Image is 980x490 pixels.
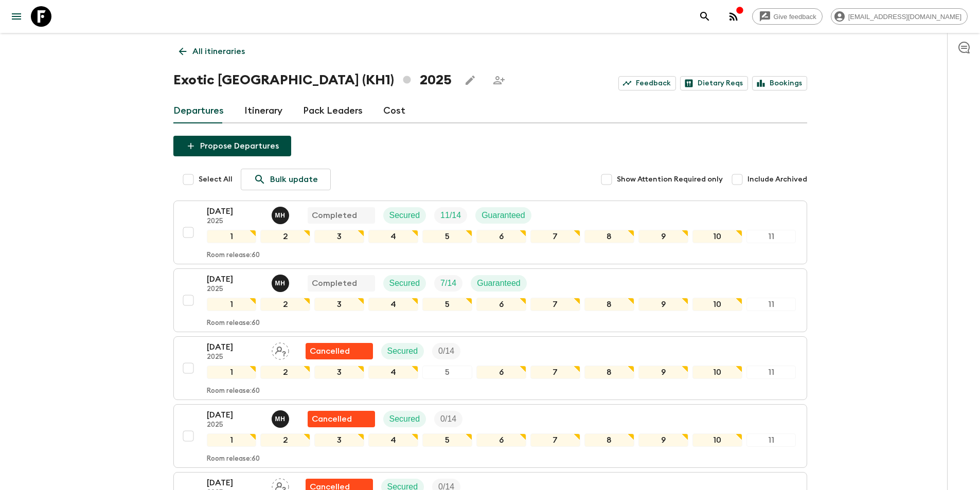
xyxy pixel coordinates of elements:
p: 0 / 14 [438,345,454,357]
a: Dietary Reqs [680,76,748,90]
div: 3 [314,298,364,311]
p: Cancelled [312,413,352,425]
p: Secured [389,413,420,425]
div: 6 [476,230,526,243]
div: 11 [746,366,796,379]
div: 1 [207,298,257,311]
p: Room release: 60 [207,251,260,260]
div: 5 [422,433,472,447]
button: Propose Departures [173,136,291,156]
div: 4 [368,230,418,243]
p: 2025 [207,217,263,226]
div: 6 [476,433,526,447]
a: Bulk update [241,169,331,190]
a: Bookings [752,76,807,90]
p: Room release: 60 [207,455,260,463]
div: 8 [584,298,634,311]
button: menu [6,6,27,27]
div: Flash Pack cancellation [306,343,373,359]
div: Secured [383,275,426,292]
div: 3 [314,433,364,447]
div: 7 [530,230,580,243]
p: All itineraries [192,45,245,58]
button: [DATE]2025Assign pack leaderFlash Pack cancellationSecuredTrip Fill1234567891011Room release:60 [173,336,807,400]
div: 9 [638,230,688,243]
div: 11 [746,298,796,311]
span: [EMAIL_ADDRESS][DOMAIN_NAME] [843,13,967,21]
div: Trip Fill [434,275,462,292]
span: Assign pack leader [272,481,289,489]
a: Departures [173,99,224,123]
p: 7 / 14 [440,277,456,289]
h1: Exotic [GEOGRAPHIC_DATA] (KH1) 2025 [173,70,452,90]
div: 8 [584,366,634,379]
p: Secured [387,345,418,357]
span: Share this itinerary [489,70,509,90]
span: Show Attention Required only [617,174,723,185]
p: [DATE] [207,273,263,285]
span: Mr. Heng Pringratana (Prefer name : James) [272,210,291,218]
div: Trip Fill [434,207,467,224]
div: Secured [383,207,426,224]
div: 4 [368,366,418,379]
div: 3 [314,366,364,379]
div: 5 [422,230,472,243]
div: 4 [368,433,418,447]
div: 2 [260,433,310,447]
div: 2 [260,366,310,379]
div: 3 [314,230,364,243]
span: Assign pack leader [272,346,289,354]
p: [DATE] [207,205,263,217]
p: Completed [312,209,357,222]
span: Mr. Heng Pringratana (Prefer name : James) [272,278,291,286]
p: Cancelled [310,345,350,357]
p: Completed [312,277,357,289]
div: 8 [584,230,634,243]
button: MH [272,410,291,428]
p: [DATE] [207,477,263,489]
div: Trip Fill [434,411,462,427]
p: 2025 [207,421,263,429]
div: 2 [260,298,310,311]
div: Flash Pack cancellation [308,411,375,427]
div: Trip Fill [432,343,460,359]
p: 2025 [207,285,263,294]
button: search adventures [694,6,715,27]
button: [DATE]2025Mr. Heng Pringratana (Prefer name : James)CompletedSecuredTrip FillGuaranteed1234567891... [173,201,807,264]
div: 6 [476,366,526,379]
div: 11 [746,433,796,447]
a: Itinerary [244,99,282,123]
span: Select All [199,174,233,185]
p: 2025 [207,353,263,361]
p: Bulk update [270,173,318,186]
div: 8 [584,433,634,447]
p: Guaranteed [482,209,525,222]
a: Feedback [618,76,676,90]
div: [EMAIL_ADDRESS][DOMAIN_NAME] [831,8,968,25]
div: 1 [207,433,257,447]
p: [DATE] [207,341,263,353]
p: Room release: 60 [207,387,260,395]
div: 9 [638,298,688,311]
p: 11 / 14 [440,209,461,222]
p: 0 / 14 [440,413,456,425]
p: Room release: 60 [207,319,260,328]
button: [DATE]2025Mr. Heng Pringratana (Prefer name : James)CompletedSecuredTrip FillGuaranteed1234567891... [173,268,807,332]
div: Secured [381,343,424,359]
div: 10 [692,230,742,243]
div: 11 [746,230,796,243]
button: [DATE]2025Mr. Heng Pringratana (Prefer name : James)Flash Pack cancellationSecuredTrip Fill123456... [173,404,807,468]
a: All itineraries [173,41,251,62]
div: 2 [260,230,310,243]
div: 7 [530,298,580,311]
div: 10 [692,366,742,379]
p: [DATE] [207,409,263,421]
a: Give feedback [752,8,823,25]
div: 5 [422,298,472,311]
div: 4 [368,298,418,311]
div: 9 [638,366,688,379]
p: M H [275,415,286,423]
a: Cost [383,99,405,123]
a: Pack Leaders [303,99,363,123]
div: 5 [422,366,472,379]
